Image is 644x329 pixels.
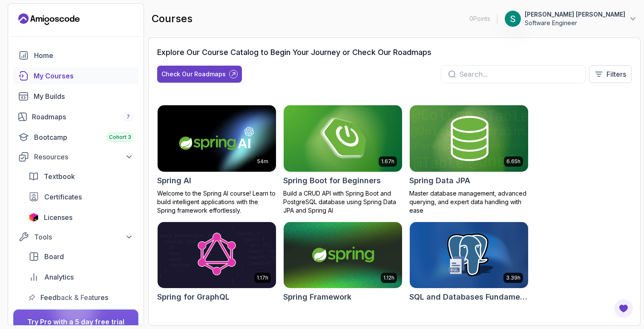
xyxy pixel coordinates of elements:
button: user profile image[PERSON_NAME] [PERSON_NAME]Software Engineer [504,10,637,27]
h2: SQL and Databases Fundamentals [409,291,529,303]
p: Filters [607,69,626,79]
span: Certificates [44,192,82,202]
p: 1.17h [257,274,268,281]
span: Analytics [44,272,74,282]
p: Welcome to the Spring AI course! Learn to build intelligent applications with the Spring framewor... [157,189,276,215]
span: Board [44,251,64,262]
button: Check Our Roadmaps [157,66,242,83]
a: Spring Boot for Beginners card1.67hSpring Boot for BeginnersBuild a CRUD API with Spring Boot and... [283,105,402,215]
button: Filters [589,65,632,83]
a: certificates [23,188,138,205]
div: Resources [34,152,133,162]
span: Feedback & Features [40,292,108,303]
p: 0 Points [469,14,490,23]
h3: Explore Our Course Catalog to Begin Your Journey or Check Our Roadmaps [157,46,431,58]
button: Resources [13,149,138,164]
p: 1.67h [381,158,394,165]
div: Check Our Roadmaps [161,70,226,78]
img: jetbrains icon [29,213,39,222]
h2: Spring Framework [283,291,351,303]
img: user profile image [505,11,521,27]
button: Tools [13,229,138,245]
a: analytics [23,268,138,286]
h2: Spring Data JPA [409,175,470,187]
span: Textbook [44,171,75,182]
p: [PERSON_NAME] [PERSON_NAME] [525,10,625,19]
p: 3.39h [506,274,520,281]
img: Spring Framework card [284,222,402,289]
div: My Courses [34,71,133,81]
div: Roadmaps [32,112,133,122]
a: feedback [23,289,138,306]
p: Software Engineer [525,19,625,27]
a: Landing page [18,12,80,26]
h2: courses [152,12,193,26]
span: Licenses [44,212,72,222]
button: Open Feedback Button [613,298,634,319]
img: SQL and Databases Fundamentals card [410,222,528,289]
h2: Spring for GraphQL [157,291,230,303]
a: board [23,248,138,265]
h2: Spring Boot for Beginners [283,175,381,187]
span: 7 [126,113,130,120]
span: Cohort 3 [109,134,131,141]
a: Spring Data JPA card6.65hSpring Data JPAMaster database management, advanced querying, and expert... [409,105,529,215]
a: textbook [23,168,138,185]
p: Build a CRUD API with Spring Boot and PostgreSQL database using Spring Data JPA and Spring AI [283,189,402,215]
h2: Spring AI [157,175,191,187]
div: My Builds [34,91,133,101]
a: bootcamp [13,129,138,146]
div: Home [34,50,133,61]
img: Spring Boot for Beginners card [281,104,405,173]
p: 6.65h [506,158,520,165]
a: builds [13,88,138,105]
p: Master database management, advanced querying, and expert data handling with ease [409,189,529,215]
a: roadmaps [13,108,138,125]
p: 54m [257,158,268,165]
a: licenses [23,209,138,226]
img: Spring for GraphQL card [158,222,276,289]
a: Spring AI card54mSpring AIWelcome to the Spring AI course! Learn to build intelligent application... [157,105,276,215]
p: 1.12h [383,274,394,281]
img: Spring Data JPA card [410,105,528,172]
a: courses [13,67,138,84]
div: Tools [34,232,133,242]
div: Bootcamp [34,132,133,142]
a: home [13,47,138,64]
input: Search... [459,69,578,79]
img: Spring AI card [158,105,276,172]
